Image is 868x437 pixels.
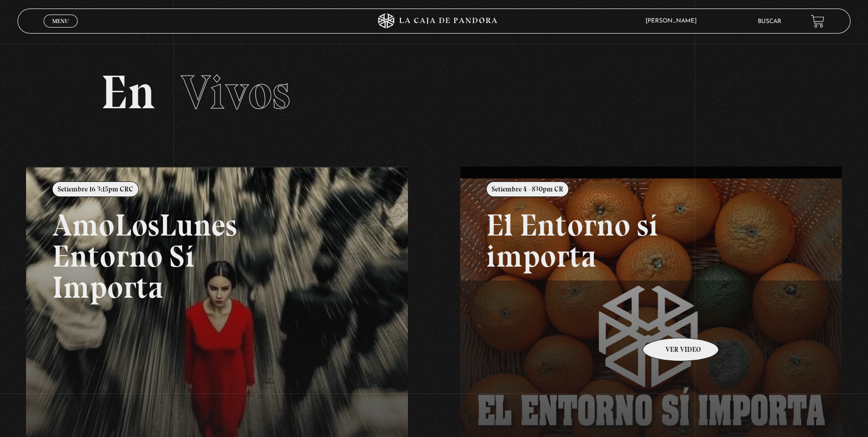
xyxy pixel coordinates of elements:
[757,19,781,25] a: Buscar
[181,64,290,121] span: Vivos
[49,27,72,34] span: Cerrar
[101,69,767,116] h2: En
[640,18,707,24] span: [PERSON_NAME]
[52,18,69,24] span: Menu
[811,15,824,28] a: View your shopping cart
